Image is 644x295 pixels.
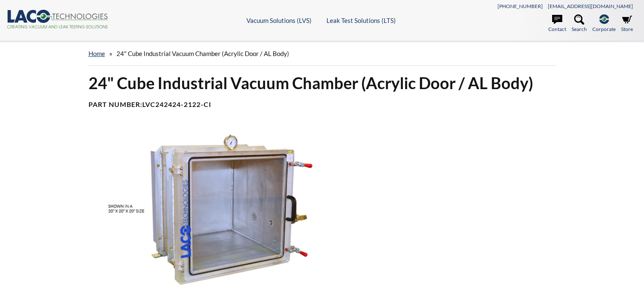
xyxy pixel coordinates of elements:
a: Contact [548,14,566,33]
a: Search [572,14,587,33]
span: 24" Cube Industrial Vacuum Chamber (Acrylic Door / AL Body) [116,50,289,57]
a: Leak Test Solutions (LTS) [326,17,396,24]
div: » [88,42,556,66]
img: LVC242424-2122-CI Front View [83,129,363,287]
h1: 24" Cube Industrial Vacuum Chamber (Acrylic Door / AL Body) [88,73,556,93]
a: home [88,50,105,57]
a: Store [621,14,633,33]
a: [EMAIL_ADDRESS][DOMAIN_NAME] [548,3,633,9]
a: [PHONE_NUMBER] [498,3,543,9]
a: Vacuum Solutions (LVS) [246,17,312,24]
span: Corporate [592,25,616,33]
h4: Part Number: [88,100,556,109]
b: LVC242424-2122-CI [142,100,211,108]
